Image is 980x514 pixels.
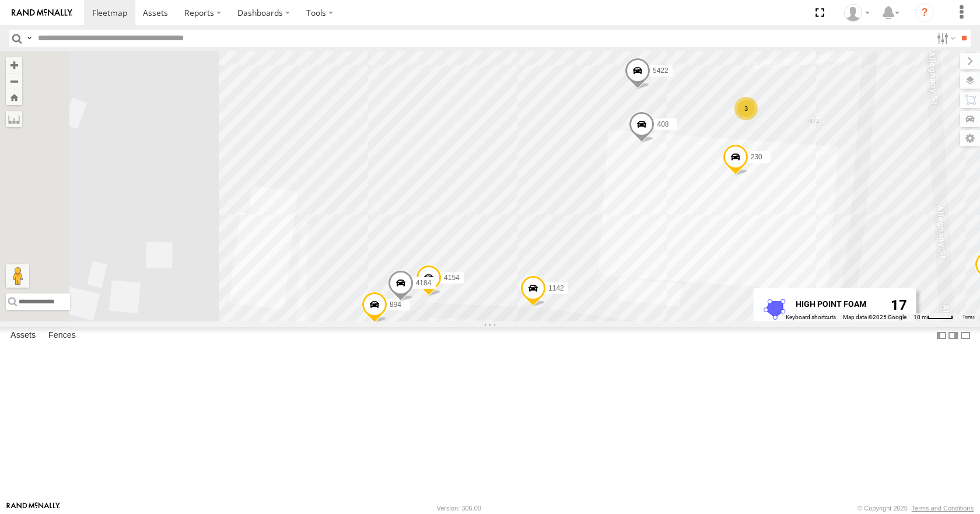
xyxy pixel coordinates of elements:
label: Map Settings [960,130,980,146]
label: Measure [6,111,22,127]
div: Version: 306.00 [437,505,481,512]
button: Zoom in [6,57,22,73]
i: ? [915,4,934,22]
label: Search Filter Options [932,30,957,47]
img: rand-logo.svg [12,9,72,17]
label: Hide Summary Table [960,327,971,344]
span: 894 [390,300,401,309]
span: 230 [751,153,762,161]
span: 10 m [914,314,927,320]
a: Visit our Website [6,502,60,514]
button: Drag Pegman onto the map to open Street View [6,264,29,288]
span: 1142 [548,285,564,293]
button: Zoom Home [6,89,22,105]
span: Map data ©2025 Google [843,314,907,320]
a: Terms and Conditions [912,505,974,512]
div: © Copyright 2025 - [857,505,974,512]
button: Zoom out [6,73,22,89]
a: Terms (opens in new tab) [963,314,975,319]
label: Fences [43,328,82,344]
span: 4154 [444,274,460,282]
div: 3 [734,97,758,120]
span: 4184 [416,279,432,287]
div: Fence Name - HIGH POINT FOAM [796,300,877,309]
span: 408 [657,121,668,129]
span: 5422 [653,67,668,75]
button: Map Scale: 10 m per 41 pixels [910,313,957,321]
div: 17 [887,298,907,335]
label: Assets [5,328,41,344]
button: Keyboard shortcuts [786,313,836,321]
label: Search Query [24,30,34,47]
div: Todd Sigmon [840,4,874,22]
label: Dock Summary Table to the Right [947,327,959,344]
label: Dock Summary Table to the Left [936,327,947,344]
